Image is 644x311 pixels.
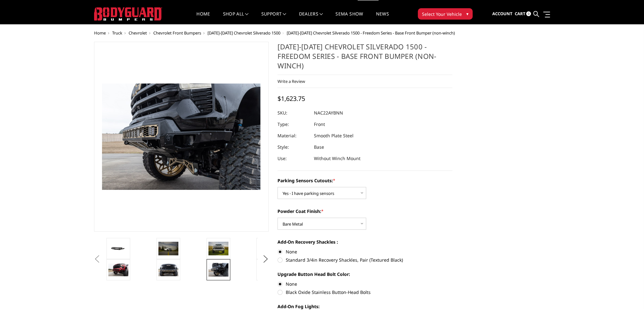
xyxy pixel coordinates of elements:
label: None [277,281,452,287]
dt: SKU: [277,107,309,119]
a: [DATE]-[DATE] Chevrolet Silverado 1500 [207,30,280,36]
iframe: Chat Widget [612,281,644,311]
span: ▾ [466,10,469,17]
a: Account [492,5,512,22]
dd: NAC22AYBNN [314,107,343,119]
label: None [277,248,452,255]
a: SEMA Show [335,12,363,24]
span: Account [492,11,512,16]
label: Upgrade Button Head Bolt Color: [277,271,452,277]
label: Add-On Fog Lights: [277,303,452,310]
a: Truck [112,30,122,36]
a: Home [94,30,106,36]
dd: Smooth Plate Steel [314,130,354,141]
a: Chevrolet Front Bumpers [153,30,201,36]
a: Support [261,12,286,24]
label: Standard 3/4in Recovery Shackles, Pair (Textured Black) [277,257,452,263]
dd: Front [314,119,325,130]
dd: Without Winch Mount [314,153,360,164]
span: $1,623.75 [277,94,305,103]
a: Write a Review [277,78,305,84]
label: Black Oxide Stainless Button-Head Bolts [277,289,452,295]
button: Previous [92,254,102,264]
label: Add-On Recovery Shackles : [277,239,452,245]
button: Select Your Vehicle [418,8,473,20]
img: 2022-2025 Chevrolet Silverado 1500 - Freedom Series - Base Front Bumper (non-winch) [108,264,128,276]
img: 2022-2025 Chevrolet Silverado 1500 - Freedom Series - Base Front Bumper (non-winch) [158,263,178,277]
img: 2022-2025 Chevrolet Silverado 1500 - Freedom Series - Base Front Bumper (non-winch) [208,242,228,255]
img: 2022-2025 Chevrolet Silverado 1500 - Freedom Series - Base Front Bumper (non-winch) [108,244,128,253]
img: 2022-2025 Chevrolet Silverado 1500 - Freedom Series - Base Front Bumper (non-winch) [158,242,178,255]
a: Chevrolet [129,30,147,36]
dt: Style: [277,141,309,153]
label: Powder Coat Finish: [277,208,452,215]
img: 2022-2025 Chevrolet Silverado 1500 - Freedom Series - Base Front Bumper (non-winch) [208,263,228,276]
dt: Use: [277,153,309,164]
label: Parking Sensors Cutouts: [277,177,452,184]
img: BODYGUARD BUMPERS [94,7,162,21]
span: Cart [514,11,525,16]
a: 2022-2025 Chevrolet Silverado 1500 - Freedom Series - Base Front Bumper (non-winch) [94,42,269,232]
a: Home [196,12,210,24]
h1: [DATE]-[DATE] Chevrolet Silverado 1500 - Freedom Series - Base Front Bumper (non-winch) [277,42,452,75]
dd: Base [314,141,324,153]
a: Dealers [299,12,323,24]
span: [DATE]-[DATE] Chevrolet Silverado 1500 - Freedom Series - Base Front Bumper (non-winch) [287,30,455,36]
a: shop all [223,12,249,24]
button: Next [261,254,270,264]
a: News [376,12,389,24]
a: Cart 0 [514,5,531,22]
span: 0 [526,11,531,16]
span: Select Your Vehicle [422,11,462,17]
dt: Type: [277,119,309,130]
dt: Material: [277,130,309,141]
